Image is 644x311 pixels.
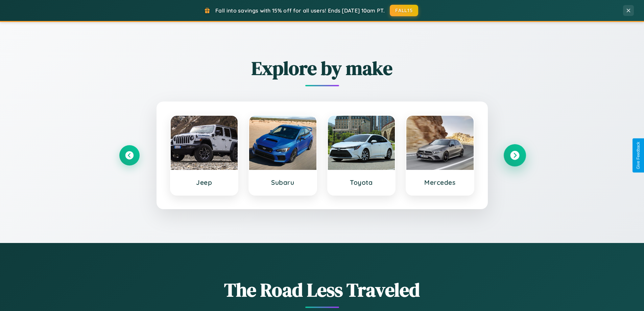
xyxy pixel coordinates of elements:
[335,178,388,186] h3: Toyota
[636,142,641,169] div: Give Feedback
[119,277,525,303] h1: The Road Less Traveled
[256,178,310,186] h3: Subaru
[413,178,467,186] h3: Mercedes
[177,178,231,186] h3: Jeep
[119,55,525,81] h2: Explore by make
[390,5,418,16] button: FALL15
[215,7,385,14] span: Fall into savings with 15% off for all users! Ends [DATE] 10am PT.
